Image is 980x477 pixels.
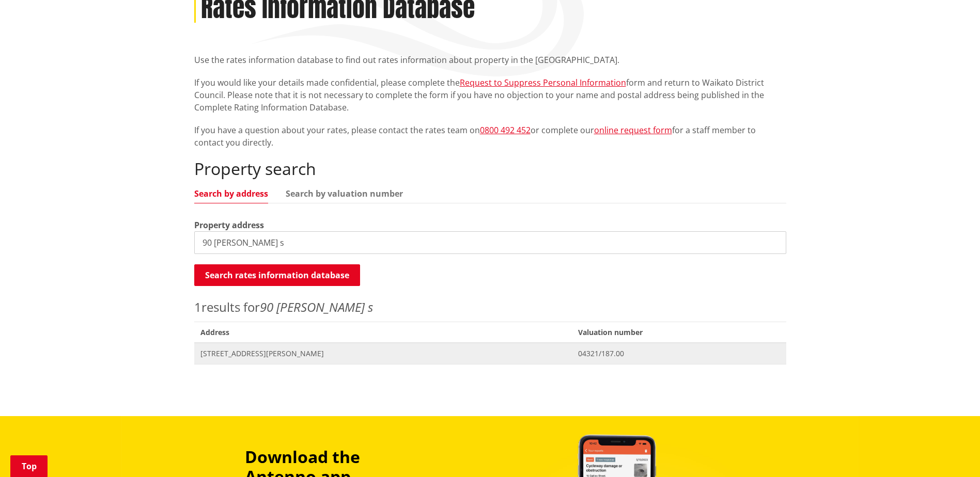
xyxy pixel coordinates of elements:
[194,54,786,66] p: Use the rates information database to find out rates information about property in the [GEOGRAPHI...
[460,77,626,88] a: Request to Suppress Personal Information
[194,322,572,343] span: Address
[594,124,672,136] a: online request form
[286,189,403,198] a: Search by valuation number
[932,434,970,471] iframe: Messenger Launcher
[194,298,786,316] p: results for
[200,348,566,359] span: [STREET_ADDRESS][PERSON_NAME]
[260,298,373,315] em: 90 [PERSON_NAME] s
[194,219,264,231] label: Property address
[194,124,786,149] p: If you have a question about your rates, please contact the rates team on or complete our for a s...
[10,455,48,477] a: Top
[480,124,531,136] a: 0800 492 452
[194,343,786,364] a: [STREET_ADDRESS][PERSON_NAME] 04321/187.00
[194,231,786,254] input: e.g. Duke Street NGARUAWAHIA
[194,159,786,179] h2: Property search
[194,189,268,198] a: Search by address
[572,322,786,343] span: Valuation number
[194,298,201,315] span: 1
[194,76,786,114] p: If you would like your details made confidential, please complete the form and return to Waikato ...
[194,264,360,286] button: Search rates information database
[578,348,780,359] span: 04321/187.00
